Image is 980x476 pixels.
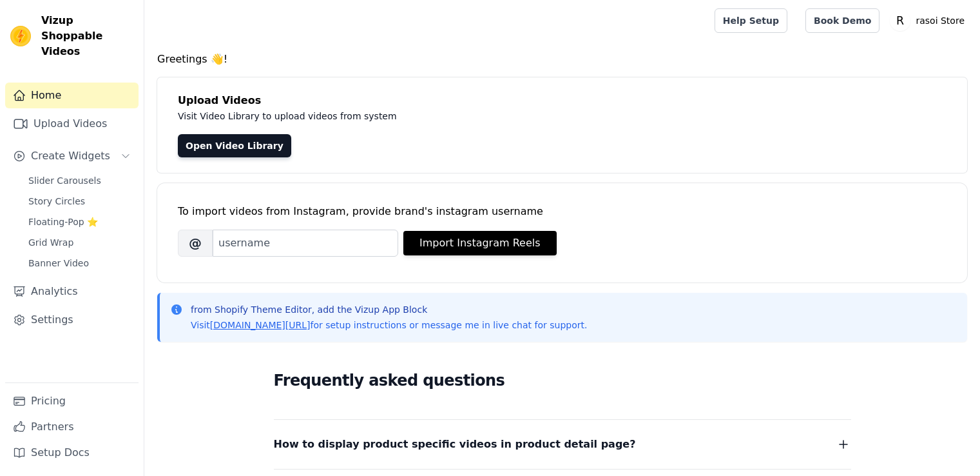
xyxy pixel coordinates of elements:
button: How to display product specific videos in product detail page? [274,435,851,453]
button: Create Widgets [5,143,139,169]
h4: Greetings 👋! [157,52,967,67]
a: Slider Carousels [21,172,139,190]
a: Book Demo [805,8,879,33]
p: rasoi Store [910,9,970,32]
a: Analytics [5,279,139,304]
a: Banner Video [21,254,139,272]
a: Story Circles [21,192,139,210]
span: Banner Video [28,257,89,270]
span: Vizup Shoppable Videos [41,13,133,59]
div: To import videos from Instagram, provide brand's instagram username [178,204,946,219]
text: R [896,14,904,27]
a: Grid Wrap [21,233,139,252]
span: @ [178,230,213,257]
p: Visit for setup instructions or message me in live chat for support. [191,319,587,332]
a: Open Video Library [178,134,291,157]
a: [DOMAIN_NAME][URL] [210,320,311,330]
h2: Frequently asked questions [274,368,851,393]
a: Settings [5,307,139,333]
a: Home [5,83,139,108]
span: Slider Carousels [28,174,101,187]
span: Story Circles [28,195,85,208]
button: R rasoi Store [890,9,970,32]
a: Help Setup [715,8,787,33]
a: Setup Docs [5,440,139,466]
button: Import Instagram Reels [403,231,557,255]
a: Partners [5,414,139,440]
a: Floating-Pop ⭐ [21,213,139,231]
a: Upload Videos [5,111,139,137]
a: Pricing [5,388,139,414]
input: username [213,230,398,257]
p: from Shopify Theme Editor, add the Vizup App Block [191,303,587,316]
span: Grid Wrap [28,236,73,249]
h4: Upload Videos [178,93,946,108]
p: Visit Video Library to upload videos from system [178,108,755,124]
span: Floating-Pop ⭐ [28,215,98,228]
span: How to display product specific videos in product detail page? [274,435,636,453]
img: Vizup [10,26,31,46]
span: Create Widgets [31,148,110,164]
